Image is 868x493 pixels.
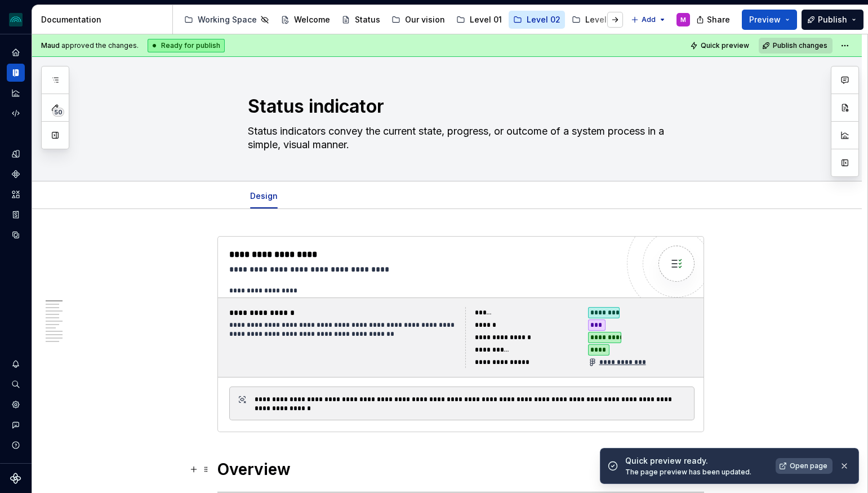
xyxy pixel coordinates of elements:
[246,93,671,120] textarea: Status indicator
[680,15,686,24] div: M
[701,41,749,50] span: Quick preview
[790,461,827,470] span: Open page
[7,165,25,183] a: Components
[294,14,330,25] div: Welcome
[387,11,449,29] a: Our vision
[405,14,445,25] div: Our vision
[7,43,25,61] a: Home
[7,84,25,102] a: Analytics
[642,15,656,24] span: Add
[625,468,769,477] div: The page preview has been updated.
[7,226,25,244] a: Data sources
[691,10,737,30] button: Share
[7,375,25,393] button: Search ⌘K
[9,13,23,26] img: 418c6d47-6da6-4103-8b13-b5999f8989a1.png
[52,108,64,117] span: 50
[10,473,21,484] svg: Supernova Logo
[250,191,278,201] a: Design
[470,14,502,25] div: Level 01
[759,38,833,54] button: Publish changes
[217,459,704,479] h1: Overview
[7,416,25,434] button: Contact support
[7,355,25,373] button: Notifications
[41,41,60,50] span: Maud
[7,64,25,82] a: Documentation
[148,39,225,52] div: Ready for publish
[7,206,25,224] a: Storybook stories
[276,11,335,29] a: Welcome
[687,38,754,54] button: Quick preview
[337,11,385,29] a: Status
[707,14,730,25] span: Share
[627,12,670,28] button: Add
[749,14,781,25] span: Preview
[802,10,863,30] button: Publish
[180,11,274,29] a: Working Space
[7,104,25,122] a: Code automation
[41,41,139,50] span: approved the changes.
[246,184,282,207] div: Design
[567,11,624,29] a: Level 03
[7,396,25,414] a: Settings
[246,122,671,154] textarea: Status indicators convey the current state, progress, or outcome of a system process in a simple,...
[773,41,827,50] span: Publish changes
[198,14,257,25] div: Working Space
[7,145,25,163] a: Design tokens
[742,10,797,30] button: Preview
[7,185,25,203] a: Assets
[355,14,380,25] div: Status
[452,11,506,29] a: Level 01
[818,14,847,25] span: Publish
[527,14,560,25] div: Level 02
[41,14,168,25] div: Documentation
[625,455,769,467] div: Quick preview ready.
[776,458,833,474] a: Open page
[180,8,625,31] div: Page tree
[509,11,565,29] a: Level 02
